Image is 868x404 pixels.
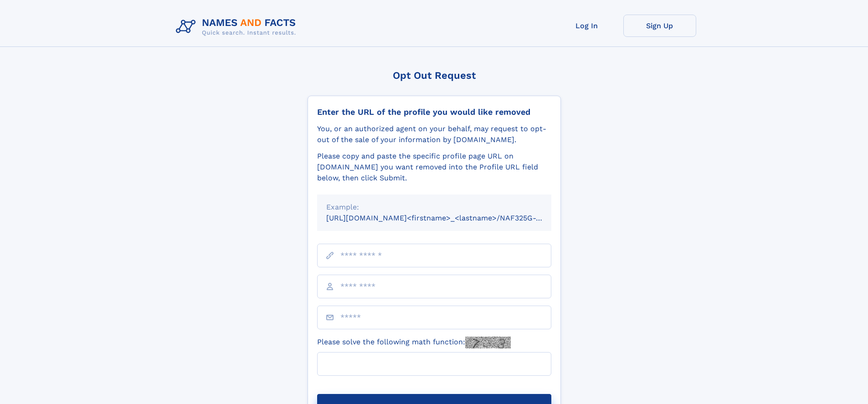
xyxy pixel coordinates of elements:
[326,214,569,222] small: [URL][DOMAIN_NAME]<firstname>_<lastname>/NAF325G-xxxxxxxx
[623,15,696,37] a: Sign Up
[172,15,303,39] img: Logo Names and Facts
[550,15,623,37] a: Log In
[326,202,542,213] div: Example:
[308,70,561,81] div: Opt Out Request
[317,107,551,117] div: Enter the URL of the profile you would like removed
[317,151,551,184] div: Please copy and paste the specific profile page URL on [DOMAIN_NAME] you want removed into the Pr...
[317,337,511,348] label: Please solve the following math function:
[317,123,551,145] div: You, or an authorized agent on your behalf, may request to opt-out of the sale of your informatio...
